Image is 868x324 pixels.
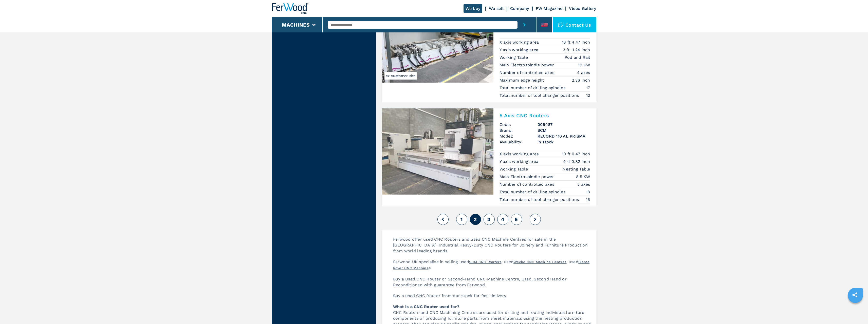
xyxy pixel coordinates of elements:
img: Ferwood [272,3,308,14]
em: 8.5 KW [576,174,590,180]
img: 5 Axis CNC Routers SCM RECORD 110 AL PRISMA [382,108,493,195]
a: Weeke CNC Machine Centres [513,260,566,264]
button: Machines [282,22,310,28]
span: 3 [487,216,490,222]
em: 2.36 inch [572,77,590,83]
p: Total number of tool changer positions [500,93,580,98]
button: 2 [470,214,481,225]
em: 12 KW [578,62,590,68]
h2: 5 Axis CNC Routers [500,112,590,119]
a: 5 Axis CNC Routers SCM RECORD 110 AL PRISMA5 Axis CNC RoutersCode:006487Brand:SCMModel:RECORD 110... [382,108,596,206]
p: Number of controlled axes [500,182,556,187]
p: Number of controlled axes [500,70,556,75]
em: 12 [586,92,590,98]
h3: RECORD 110 AL PRISMA [538,133,590,139]
button: 3 [484,214,495,225]
a: sharethis [848,289,861,301]
p: Working Table [500,166,529,172]
em: 3 ft 11.24 inch [563,47,590,53]
span: ex customer site [384,72,417,80]
span: 4 [501,216,504,222]
em: 4 ft 0.82 inch [563,159,590,164]
a: Company [510,6,529,11]
a: We buy [464,4,483,13]
p: Working Table [500,55,529,60]
button: 4 [497,214,508,225]
p: Total number of drilling spindles [500,189,567,195]
p: Main Electrospindle power [500,62,556,68]
p: X axis working area [500,40,540,45]
button: 5 [511,214,522,225]
p: Ferwood offer used CNC Routers and used CNC Machine Centres for sale in the [GEOGRAPHIC_DATA]. In... [388,236,596,259]
span: Code: [500,122,538,127]
p: X axis working area [500,151,540,157]
p: Buy a Used CNC Router or Second-Hand CNC Machine Centre, Used, Second Hand or Reconditioned with ... [388,276,596,293]
a: We sell [489,6,504,11]
em: 17 [586,85,590,91]
em: 4 axes [577,70,590,75]
span: Brand: [500,127,538,133]
p: Y axis working area [500,47,540,53]
h3: 006487 [538,122,590,127]
em: 10 ft 0.47 inch [562,151,590,157]
span: 2 [474,216,477,222]
p: Ferwood UK specialise in selling used , used , used s. [388,259,596,276]
a: SCM CNC Routers [469,260,502,264]
p: Main Electrospindle power [500,174,556,180]
span: in stock [538,139,590,145]
iframe: Chat [846,301,864,320]
span: 1 [460,216,463,222]
em: 18 [586,189,590,195]
p: Buy a used CNC Router from our stock for fast delivery. [388,293,596,304]
p: Y axis working area [500,159,540,164]
a: Video Gallery [569,6,596,11]
em: 18 ft 4.47 inch [562,39,590,45]
em: 16 [586,197,590,202]
span: 5 [515,216,518,222]
p: Maximum edge height [500,78,546,83]
strong: What is a CNC Router used for? [393,304,460,309]
em: Nesting Table [563,166,590,172]
h3: SCM [538,127,590,133]
em: 5 axes [577,181,590,187]
p: Total number of drilling spindles [500,85,567,91]
button: submit-button [518,17,531,32]
button: 1 [456,214,467,225]
span: Availability: [500,139,538,145]
img: Contact us [558,22,563,27]
span: Model: [500,133,538,139]
em: Pod and Rail [565,54,590,60]
p: Total number of tool changer positions [500,197,580,202]
div: Contact us [553,17,596,32]
a: FW Magazine [536,6,563,11]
